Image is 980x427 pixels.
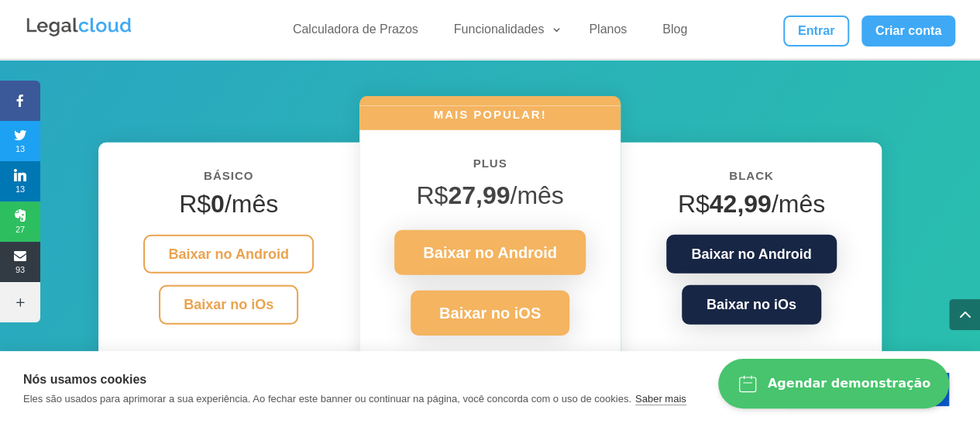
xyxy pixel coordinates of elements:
a: Planos [579,22,636,44]
h6: BÁSICO [122,166,336,194]
strong: 27,99 [448,181,510,209]
p: Eles são usados para aprimorar a sua experiência. Ao fechar este banner ou continuar na página, v... [23,393,631,405]
a: Baixar no iOS [411,291,569,336]
a: Saber mais [635,393,686,405]
a: Baixar no Android [666,235,836,274]
span: R$ /mês [416,181,563,209]
a: Funcionalidades [445,22,563,44]
h6: Black [644,166,858,194]
a: Entrar [783,15,848,46]
a: Criar conta [861,15,956,46]
a: Baixar no Android [143,235,313,274]
a: Logo da Legalcloud [25,28,133,41]
h6: MAIS POPULAR! [359,106,621,130]
strong: 42,99 [710,190,772,218]
a: Calculadora de Prazos [284,22,428,44]
h6: PLUS [383,153,597,181]
a: Baixar no iOs [159,285,298,325]
strong: Nós usamos cookies [23,373,146,386]
h4: R$ /mês [122,189,336,226]
a: Baixar no iOs [682,285,821,325]
h4: R$ /mês [644,189,858,226]
a: Blog [653,22,696,44]
img: Legalcloud Logo [25,15,133,39]
a: Baixar no Android [394,230,586,275]
strong: 0 [211,190,225,218]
